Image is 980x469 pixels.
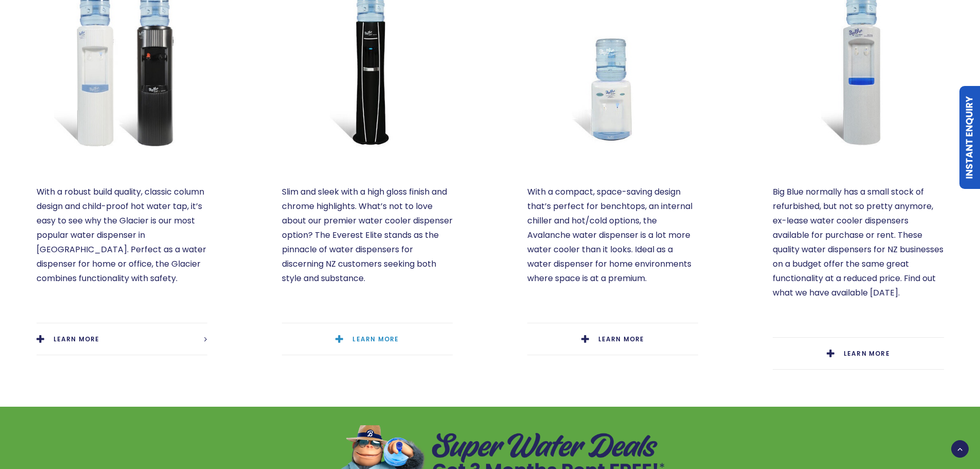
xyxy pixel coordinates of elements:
[959,86,980,189] a: Instant Enquiry
[912,401,966,455] iframe: Chatbot
[773,338,943,369] a: LEARN MORE
[527,185,698,286] p: With a compact, space-saving design that’s perfect for benchtops, an internal chiller and hot/col...
[352,335,399,343] span: LEARN MORE
[282,323,453,355] a: LEARN MORE
[844,349,890,358] span: LEARN MORE
[37,323,207,355] a: LEARN MORE
[282,185,453,286] p: Slim and sleek with a high gloss finish and chrome highlights. What’s not to love about our premi...
[37,185,207,286] p: With a robust build quality, classic column design and child-proof hot water tap, it’s easy to se...
[54,335,100,343] span: LEARN MORE
[598,335,645,343] span: LEARN MORE
[773,185,943,300] p: Big Blue normally has a small stock of refurbished, but not so pretty anymore, ex-lease water coo...
[527,323,698,355] a: LEARN MORE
